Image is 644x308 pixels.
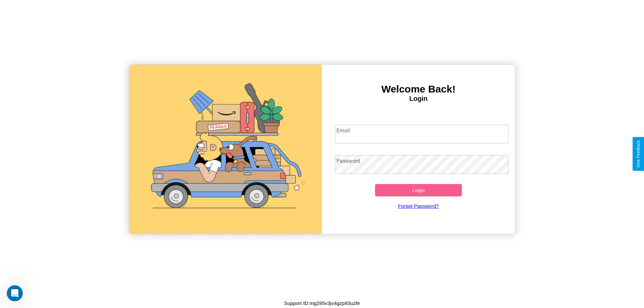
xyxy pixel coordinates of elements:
[284,299,360,308] p: Support ID: mg295v3jv4gzp93uzfe
[129,65,322,234] img: gif
[375,184,462,196] button: Login
[322,83,515,95] h3: Welcome Back!
[332,196,505,215] a: Forgot Password?
[7,285,23,301] iframe: Intercom live chat
[322,95,515,103] h4: Login
[636,140,641,168] div: Give Feedback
